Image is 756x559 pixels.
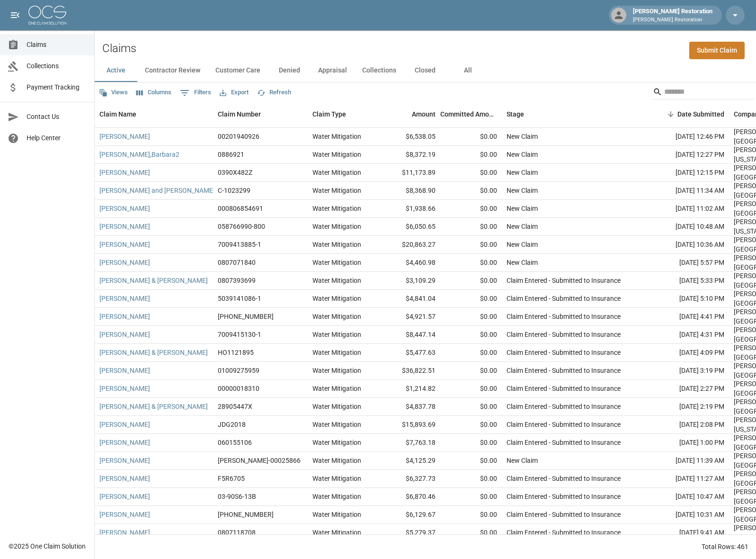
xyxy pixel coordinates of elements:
[644,200,729,218] div: [DATE] 11:02 AM
[379,182,440,200] div: $8,368.90
[218,204,263,213] div: 000806854691
[644,452,729,470] div: [DATE] 11:39 AM
[702,542,748,551] div: Total Rows: 461
[218,186,250,195] div: C-1023299
[440,398,502,416] div: $0.00
[507,258,538,267] div: New Claim
[312,528,361,537] div: Water Mitigation
[379,218,440,236] div: $6,050.65
[95,101,213,127] div: Claim Name
[644,380,729,398] div: [DATE] 2:27 PM
[312,456,361,465] div: Water Mitigation
[99,222,150,231] a: [PERSON_NAME]
[99,150,179,159] a: [PERSON_NAME],Barbara2
[99,438,150,447] a: [PERSON_NAME]
[379,200,440,218] div: $1,938.66
[312,420,361,429] div: Water Mitigation
[644,290,729,308] div: [DATE] 5:10 PM
[27,61,87,71] span: Collections
[312,492,361,501] div: Water Mitigation
[217,85,251,100] button: Export
[507,456,538,465] div: New Claim
[312,474,361,483] div: Water Mitigation
[379,398,440,416] div: $4,837.78
[312,258,361,267] div: Water Mitigation
[379,146,440,164] div: $8,372.19
[218,438,252,447] div: 060155106
[218,294,261,303] div: 5039141086-1
[440,236,502,254] div: $0.00
[644,434,729,452] div: [DATE] 1:00 PM
[311,59,355,82] button: Appraisal
[355,59,404,82] button: Collections
[27,82,87,92] span: Payment Tracking
[99,402,208,411] a: [PERSON_NAME] & [PERSON_NAME]
[440,452,502,470] div: $0.00
[379,416,440,434] div: $15,893.69
[99,420,150,429] a: [PERSON_NAME]
[507,204,538,213] div: New Claim
[412,101,436,127] div: Amount
[440,434,502,452] div: $0.00
[446,59,489,82] button: All
[137,59,208,82] button: Contractor Review
[689,42,745,59] a: Submit Claim
[95,59,137,82] button: Active
[379,470,440,488] div: $6,327.73
[312,438,361,447] div: Water Mitigation
[507,492,621,501] div: Claim Entered - Submitted to Insurance
[644,218,729,236] div: [DATE] 10:48 AM
[268,59,311,82] button: Denied
[27,133,87,143] span: Help Center
[312,186,361,195] div: Water Mitigation
[134,85,174,100] button: Select columns
[99,384,150,393] a: [PERSON_NAME]
[218,150,244,159] div: 0886921
[218,402,252,411] div: 28905447X
[28,6,66,25] img: ocs-logo-white-transparent.png
[507,330,621,339] div: Claim Entered - Submitted to Insurance
[379,308,440,326] div: $4,921.57
[507,222,538,231] div: New Claim
[312,312,361,321] div: Water Mitigation
[99,528,150,537] a: [PERSON_NAME]
[507,528,621,537] div: Claim Entered - Submitted to Insurance
[218,366,259,375] div: 01009275959
[99,258,150,267] a: [PERSON_NAME]
[440,164,502,182] div: $0.00
[218,240,261,249] div: 7009413885-1
[312,330,361,339] div: Water Mitigation
[27,40,87,50] span: Claims
[507,510,621,519] div: Claim Entered - Submitted to Insurance
[97,85,130,100] button: Views
[644,101,729,127] div: Date Submitted
[644,236,729,254] div: [DATE] 10:36 AM
[633,16,712,24] p: [PERSON_NAME] Restoration
[644,182,729,200] div: [DATE] 11:34 AM
[99,294,150,303] a: [PERSON_NAME]
[312,132,361,141] div: Water Mitigation
[379,434,440,452] div: $7,763.18
[507,474,621,483] div: Claim Entered - Submitted to Insurance
[218,168,252,177] div: 0390X482Z
[312,402,361,411] div: Water Mitigation
[312,222,361,231] div: Water Mitigation
[379,362,440,380] div: $36,822.51
[440,200,502,218] div: $0.00
[99,492,150,501] a: [PERSON_NAME]
[312,240,361,249] div: Water Mitigation
[218,101,261,127] div: Claim Number
[379,290,440,308] div: $4,841.04
[379,326,440,344] div: $8,447.14
[644,524,729,542] div: [DATE] 9:41 AM
[379,488,440,506] div: $6,870.46
[440,290,502,308] div: $0.00
[218,222,265,231] div: 058766990-800
[178,85,213,100] button: Show filters
[507,384,621,393] div: Claim Entered - Submitted to Insurance
[440,218,502,236] div: $0.00
[218,492,256,501] div: 03-90S6-13B
[379,101,440,127] div: Amount
[440,101,502,127] div: Committed Amount
[440,101,497,127] div: Committed Amount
